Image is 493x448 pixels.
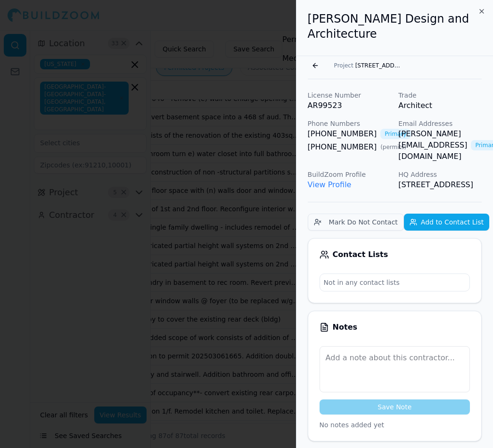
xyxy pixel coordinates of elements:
p: AR99523 [308,100,391,111]
h2: [PERSON_NAME] Design and Architecture [308,11,482,41]
p: Email Addresses [398,119,482,128]
p: No notes added yet [320,420,470,430]
p: Trade [398,91,482,100]
span: ( permits ) [380,143,406,151]
span: Primary [380,129,411,139]
p: License Number [308,91,391,100]
a: View Profile [308,180,352,189]
p: [STREET_ADDRESS] [398,179,482,191]
button: Mark Do Not Contact [308,214,404,231]
span: [STREET_ADDRESS] [355,62,403,69]
p: Phone Numbers [308,119,391,128]
p: Architect [398,100,482,111]
div: Contact Lists [320,250,470,259]
div: Notes [320,323,470,332]
span: Project [334,62,353,69]
a: [PHONE_NUMBER] [308,141,377,153]
p: Not in any contact lists [320,274,469,291]
button: Project[STREET_ADDRESS] [329,59,408,72]
a: [PHONE_NUMBER] [308,128,377,140]
button: Add to Contact List [404,214,489,231]
a: [PERSON_NAME][EMAIL_ADDRESS][DOMAIN_NAME] [398,128,467,162]
p: HQ Address [398,170,482,179]
p: BuildZoom Profile [308,170,391,179]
